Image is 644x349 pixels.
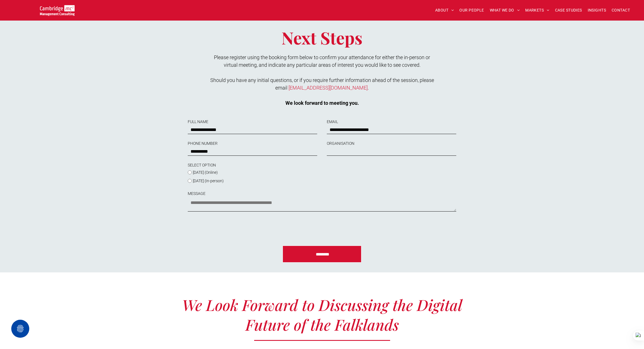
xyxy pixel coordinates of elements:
[193,179,224,183] span: [DATE] (In-person)
[188,218,273,240] iframe: reCAPTCHA
[40,5,75,16] img: Go to Homepage
[585,6,609,15] a: INSIGHTS
[188,179,192,183] input: [DATE] (In-person)
[193,170,218,175] span: [DATE] (Online)
[457,6,487,15] a: OUR PEOPLE
[188,141,317,146] label: PHONE NUMBER
[487,6,523,15] a: WHAT WE DO
[188,162,271,168] label: SELECT OPTION
[188,191,456,197] label: MESSAGE
[188,170,192,174] input: [DATE] (Online)
[552,6,585,15] a: CASE STUDIES
[609,6,633,15] a: CONTACT
[327,141,456,146] label: ORGANISATION
[327,119,456,125] label: EMAIL
[210,77,434,91] span: Should you have any initial questions, or if you require further information ahead of the session...
[289,85,368,91] a: [EMAIL_ADDRESS][DOMAIN_NAME]
[182,295,462,335] span: We Look Forward to Discussing the Digital Future of the Falklands
[285,100,359,106] strong: We look forward to meeting you.
[188,119,317,125] label: FULL NAME
[368,85,369,91] span: .
[522,6,552,15] a: MARKETS
[432,6,457,15] a: ABOUT
[214,54,430,68] span: Please register using the booking form below to confirm your attendance for either the in-person ...
[281,26,363,49] span: Next Steps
